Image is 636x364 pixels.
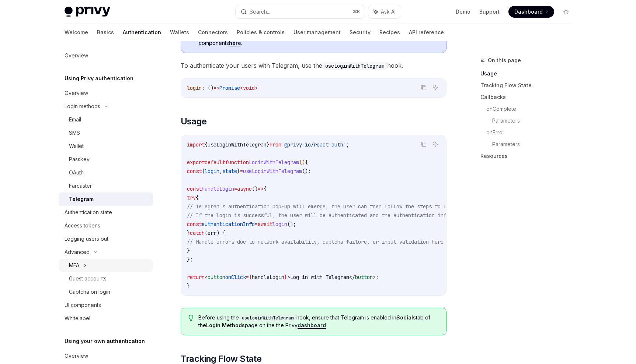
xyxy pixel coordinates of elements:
[480,91,578,103] a: Callbacks
[59,349,153,363] a: Overview
[486,103,578,115] a: onComplete
[69,274,107,283] div: Guest accounts
[222,168,237,174] span: state
[187,168,202,174] span: const
[258,185,264,192] span: =>
[373,274,376,280] span: >
[225,274,246,280] span: onClick
[246,274,249,280] span: =
[59,49,153,62] a: Overview
[560,6,572,18] button: Toggle dark mode
[302,168,311,174] span: ();
[355,274,373,280] span: button
[187,256,193,263] span: };
[187,141,205,148] span: import
[488,56,521,65] span: On this page
[281,141,346,148] span: '@privy-io/react-auth'
[65,102,100,111] div: Login methods
[456,8,470,15] a: Demo
[249,274,252,280] span: {
[69,128,80,137] div: SMS
[243,168,302,174] span: useLoginWithTelegram
[236,5,365,18] button: Search...⌘K
[290,274,349,280] span: Log in with Telegram
[219,168,222,174] span: ,
[65,234,108,243] div: Logging users out
[65,51,88,60] div: Overview
[205,168,219,174] span: login
[267,141,270,148] span: }
[187,85,202,91] span: login
[65,221,100,230] div: Access tokens
[206,322,245,328] strong: Login Methods
[69,168,84,177] div: OAuth
[305,159,308,166] span: {
[229,40,241,46] a: here
[492,138,578,150] a: Parameters
[202,168,205,174] span: {
[181,60,446,71] span: To authenticate your users with Telegram, use the hook.
[492,115,578,127] a: Parameters
[419,139,428,149] button: Copy the contents from the code block
[234,185,237,192] span: =
[264,185,267,192] span: {
[213,85,219,91] span: =>
[65,89,88,98] div: Overview
[69,195,94,204] div: Telegram
[240,85,243,91] span: <
[298,322,326,329] a: dashboard
[237,24,285,41] a: Policies & controls
[322,62,387,70] code: useLoginWithTelegram
[181,116,207,127] span: Usage
[59,192,153,206] a: Telegram
[187,238,444,245] span: // Handle errors due to network availability, captcha failure, or input validation here
[198,24,228,41] a: Connectors
[479,8,500,15] a: Support
[65,208,112,217] div: Authentication state
[187,230,190,236] span: }
[514,8,543,15] span: Dashboard
[187,185,202,192] span: const
[352,9,360,15] span: ⌘ K
[69,142,84,151] div: Wallet
[376,274,379,280] span: ;
[196,194,199,201] span: {
[349,274,355,280] span: </
[243,85,255,91] span: void
[299,159,305,166] span: ()
[59,153,153,166] a: Passkey
[255,221,258,227] span: =
[65,248,90,257] div: Advanced
[249,159,299,166] span: LoginWithTelegram
[187,221,202,227] span: const
[69,287,110,296] div: Captcha on login
[350,24,371,41] a: Security
[59,86,153,100] a: Overview
[198,314,438,329] span: Before using the hook, ensure that Telegram is enabled in tab of the page on the the Privy
[69,115,81,124] div: Email
[208,274,225,280] span: button
[190,230,205,236] span: catch
[237,185,252,192] span: async
[188,315,194,321] svg: Tip
[270,141,281,148] span: from
[255,85,258,91] span: >
[59,206,153,219] a: Authentication state
[187,274,205,280] span: return
[409,24,444,41] a: API reference
[205,274,208,280] span: <
[240,168,243,174] span: =
[65,351,88,360] div: Overview
[431,83,440,92] button: Ask AI
[202,185,234,192] span: handleLogin
[59,166,153,179] a: OAuth
[69,155,90,164] div: Passkey
[69,261,79,270] div: MFA
[65,24,88,41] a: Welcome
[187,203,494,210] span: // Telegram's authentication pop-up will emerge, the user can then follow the steps to link its a...
[65,74,133,83] h5: Using Privy authentication
[205,141,208,148] span: {
[170,24,189,41] a: Wallets
[239,314,296,322] code: useLoginWithTelegram
[419,83,428,92] button: Copy the contents from the code block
